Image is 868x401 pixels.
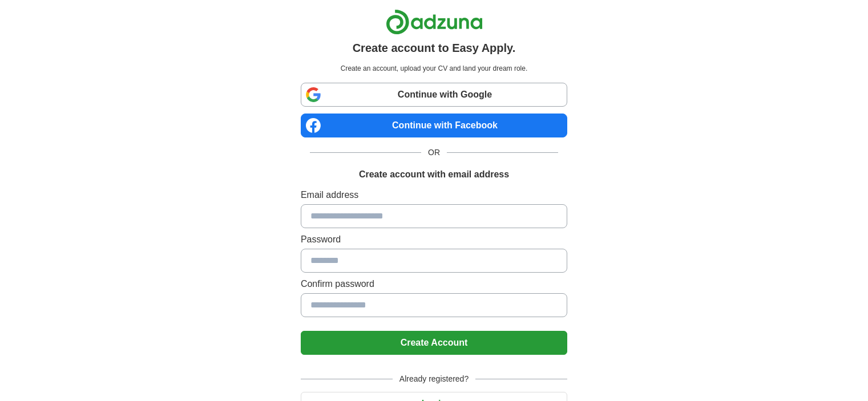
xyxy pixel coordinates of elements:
[301,188,567,202] label: Email address
[301,233,567,246] label: Password
[393,373,475,385] span: Already registered?
[301,114,567,137] a: Continue with Facebook
[303,63,565,74] p: Create an account, upload your CV and land your dream role.
[301,331,567,355] button: Create Account
[421,147,447,159] span: OR
[386,9,483,35] img: Adzuna logo
[359,168,509,181] h1: Create account with email address
[353,39,516,56] h1: Create account to Easy Apply.
[301,83,567,107] a: Continue with Google
[301,277,567,291] label: Confirm password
